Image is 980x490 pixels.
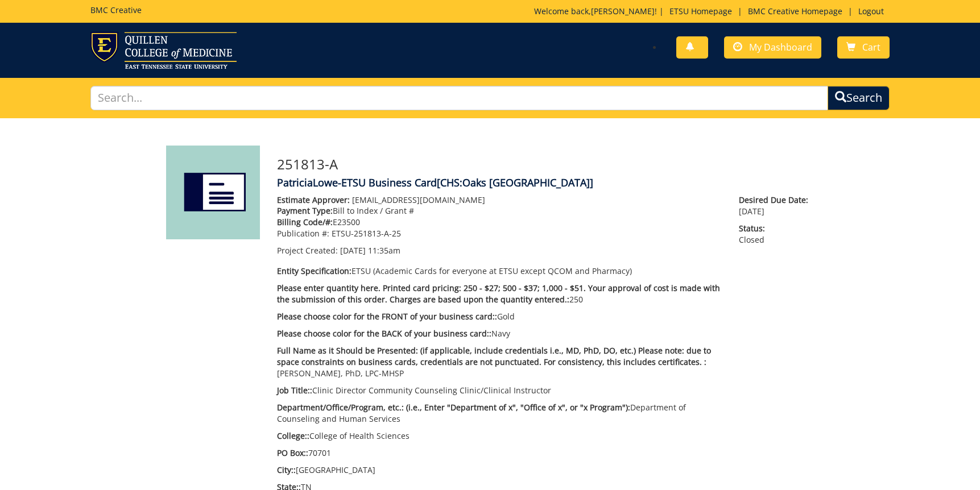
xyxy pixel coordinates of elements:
span: ETSU-251813-A-25 [332,228,401,239]
span: [CHS:Oaks [GEOGRAPHIC_DATA]] [437,176,593,189]
span: Department/Office/Program, etc.: (i.e., Enter "Department of x", "Office of x", or "x Program"): [277,402,630,413]
h5: BMC Creative [90,6,142,14]
h4: PatriciaLowe-ETSU Business Card [277,177,814,189]
a: Cart [837,36,890,59]
p: E23500 [277,217,722,228]
p: [EMAIL_ADDRESS][DOMAIN_NAME] [277,194,722,206]
input: Search... [90,86,829,110]
span: Please choose color for the BACK of your business card:: [277,328,491,339]
button: Search [828,86,890,110]
p: Navy [277,328,722,339]
p: Welcome back, ! | | | [534,6,890,17]
span: Payment Type: [277,205,333,216]
span: Status: [739,223,814,234]
span: Full Name as it Should be Presented: (if applicable, include credentials i.e., MD, PhD, DO, etc.)... [277,345,711,367]
a: [PERSON_NAME] [591,6,655,16]
span: Please choose color for the FRONT of your business card:: [277,311,497,322]
p: Department of Counseling and Human Services [277,402,722,425]
p: Bill to Index / Grant # [277,205,722,217]
span: Estimate Approver: [277,194,350,205]
h3: 251813-A [277,157,814,172]
span: My Dashboard [749,41,812,53]
p: Gold [277,311,722,322]
img: Product featured image [166,146,260,239]
p: [PERSON_NAME], PhD, LPC-MHSP [277,345,722,379]
p: [DATE] [739,194,814,217]
a: Logout [853,6,890,16]
img: ETSU logo [90,32,237,69]
p: Closed [739,223,814,246]
span: Billing Code/#: [277,217,333,227]
span: Desired Due Date: [739,194,814,206]
span: Please enter quantity here. Printed card pricing: 250 - $27; 500 - $37; 1,000 - $51. Your approva... [277,283,720,305]
a: My Dashboard [724,36,821,59]
span: City:: [277,464,296,475]
a: BMC Creative Homepage [742,6,848,16]
span: College:: [277,430,309,441]
span: Job Title:: [277,385,312,396]
p: ETSU (Academic Cards for everyone at ETSU except QCOM and Pharmacy) [277,265,722,277]
span: Cart [862,41,880,53]
p: [GEOGRAPHIC_DATA] [277,464,722,476]
span: [DATE] 11:35am [340,245,400,256]
a: ETSU Homepage [664,6,738,16]
p: 250 [277,283,722,305]
span: Publication #: [277,228,329,239]
span: Project Created: [277,245,338,256]
span: Entity Specification: [277,265,352,276]
p: Clinic Director Community Counseling Clinic/Clinical Instructor [277,385,722,396]
p: College of Health Sciences [277,430,722,442]
span: PO Box:: [277,447,308,458]
p: 70701 [277,447,722,459]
